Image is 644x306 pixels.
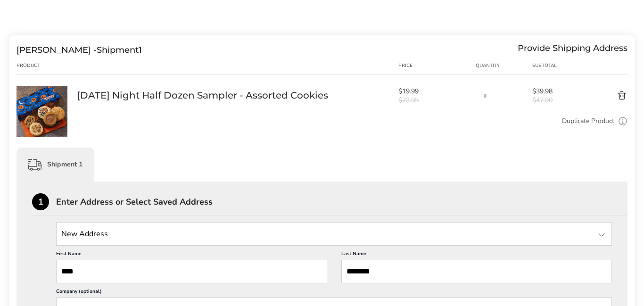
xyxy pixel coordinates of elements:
[341,250,612,260] label: Last Name
[77,89,328,101] a: [DATE] Night Half Dozen Sampler - Assorted Cookies
[56,222,612,246] input: State
[17,86,67,137] img: Halloween Night Half Dozen Sampler - Assorted Cookies
[17,45,97,55] span: [PERSON_NAME] -
[476,62,532,69] div: Quantity
[56,260,327,283] input: First Name
[17,148,94,182] div: Shipment 1
[398,96,471,105] span: $23.95
[398,87,471,96] span: $19.99
[518,45,627,55] div: Provide Shipping Address
[576,90,627,101] button: Delete product
[532,96,575,105] span: $47.90
[56,198,627,206] div: Enter Address or Select Saved Address
[562,116,614,126] a: Duplicate Product
[398,62,476,69] div: Price
[476,86,495,105] input: Quantity input
[17,86,67,95] a: Halloween Night Half Dozen Sampler - Assorted Cookies
[532,62,575,69] div: Subtotal
[32,193,49,210] div: 1
[341,260,612,283] input: Last Name
[56,250,327,260] label: First Name
[17,62,77,69] div: Product
[139,45,142,55] span: 1
[56,288,612,298] label: Company (optional)
[532,87,575,96] span: $39.98
[17,45,142,55] div: Shipment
